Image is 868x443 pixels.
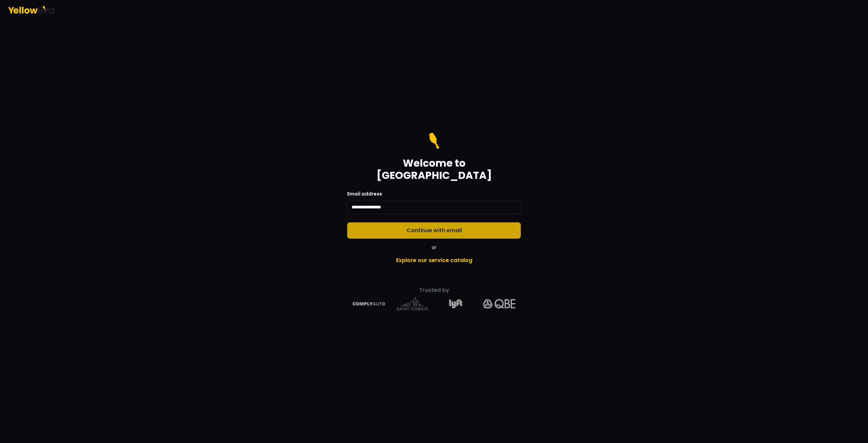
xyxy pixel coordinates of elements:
button: Continue with email [347,222,521,239]
p: Trusted by [315,286,553,294]
h1: Welcome to [GEOGRAPHIC_DATA] [347,157,521,182]
label: Email address [347,190,382,197]
span: or [432,244,436,251]
a: Explore our service catalog [315,254,553,267]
